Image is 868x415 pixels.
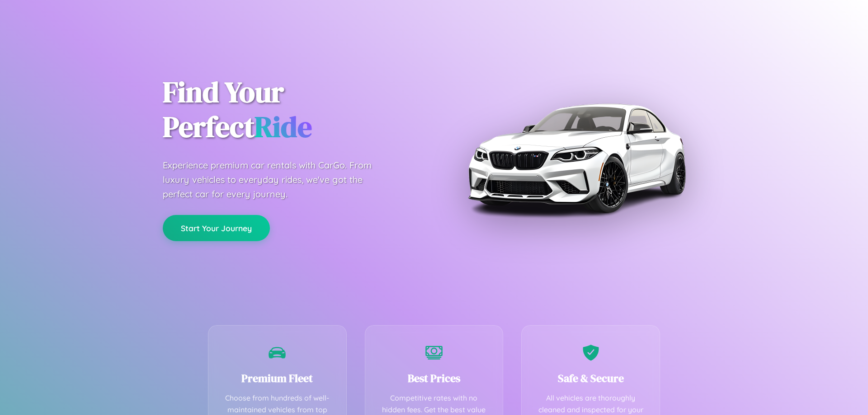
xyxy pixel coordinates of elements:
[163,215,270,241] button: Start Your Journey
[222,371,333,386] h3: Premium Fleet
[255,107,312,146] span: Ride
[379,371,490,386] h3: Best Prices
[463,45,689,271] img: Premium BMW car rental vehicle
[535,371,646,386] h3: Safe & Secure
[163,158,389,201] p: Experience premium car rentals with CarGo. From luxury vehicles to everyday rides, we've got the ...
[163,75,420,145] h1: Find Your Perfect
